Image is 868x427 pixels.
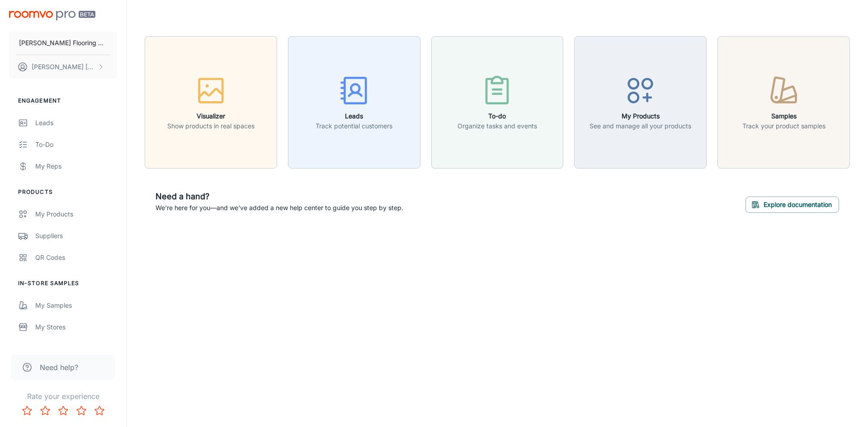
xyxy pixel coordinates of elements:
[9,55,117,79] button: [PERSON_NAME] [PERSON_NAME]
[19,38,107,48] p: [PERSON_NAME] Flooring Center
[574,36,707,169] button: My ProductsSee and manage all your products
[431,36,564,169] button: To-doOrganize tasks and events
[32,62,95,72] p: [PERSON_NAME] [PERSON_NAME]
[145,36,277,169] button: VisualizerShow products in real spaces
[590,121,691,131] p: See and manage all your products
[458,111,537,121] h6: To-do
[717,36,850,169] button: SamplesTrack your product samples
[35,118,117,128] div: Leads
[742,121,826,131] p: Track your product samples
[742,111,826,121] h6: Samples
[167,121,255,131] p: Show products in real spaces
[458,121,537,131] p: Organize tasks and events
[717,97,850,106] a: SamplesTrack your product samples
[288,36,420,169] button: LeadsTrack potential customers
[35,161,117,171] div: My Reps
[156,203,403,213] p: We're here for you—and we've added a new help center to guide you step by step.
[574,97,707,106] a: My ProductsSee and manage all your products
[35,140,117,150] div: To-do
[9,11,95,20] img: Roomvo PRO Beta
[9,31,117,55] button: [PERSON_NAME] Flooring Center
[167,111,255,121] h6: Visualizer
[35,209,117,219] div: My Products
[35,253,117,263] div: QR Codes
[590,111,691,121] h6: My Products
[35,231,117,241] div: Suppliers
[431,97,564,106] a: To-doOrganize tasks and events
[316,121,392,131] p: Track potential customers
[288,97,420,106] a: LeadsTrack potential customers
[745,199,839,208] a: Explore documentation
[316,111,392,121] h6: Leads
[745,197,839,213] button: Explore documentation
[156,190,403,203] h6: Need a hand?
